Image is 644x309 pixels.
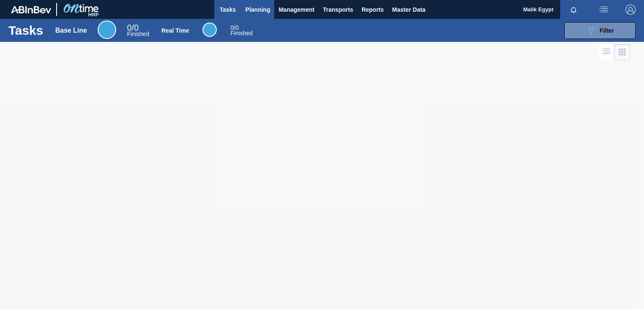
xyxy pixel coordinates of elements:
img: Logout [626,5,636,15]
div: Base Line [127,24,149,37]
button: Filter [564,22,636,39]
h1: Tasks [8,26,43,35]
span: Finished [127,31,149,37]
span: Reports [361,5,384,15]
span: Tasks [218,5,237,15]
div: Base Line [98,21,116,39]
span: Master Data [392,5,425,15]
div: Real Time [231,25,253,36]
span: Filter [600,27,614,34]
span: Finished [231,30,253,36]
img: TNhmsLtSVTkK8tSr43FrP2fwEKptu5GPRR3wAAAABJRU5ErkJggg== [11,6,51,13]
div: Base Line [55,27,87,34]
span: 0 [127,23,132,32]
span: Planning [245,5,270,15]
div: Real Time [161,27,189,34]
span: Management [278,5,314,15]
span: / 0 [231,24,239,31]
div: Real Time [203,23,217,37]
span: 0 [231,24,234,31]
button: Notifications [560,4,587,15]
span: / 0 [127,23,139,32]
img: userActions [599,5,609,15]
span: Transports [323,5,353,15]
